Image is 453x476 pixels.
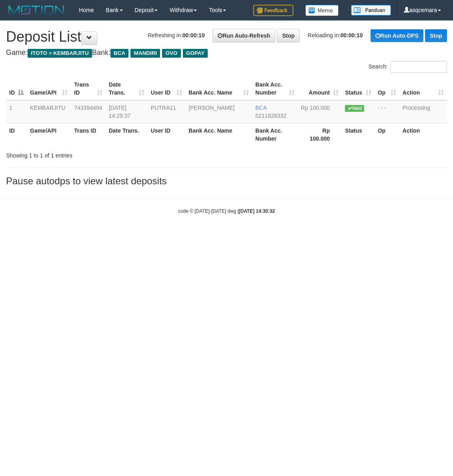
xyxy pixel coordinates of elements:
[6,148,183,159] div: Showing 1 to 1 of 1 entries
[162,49,180,58] span: OVO
[71,77,105,100] th: Trans ID: activate to sort column ascending
[6,49,447,57] h4: Game: Bank:
[6,29,447,45] h1: Deposit List
[341,32,363,38] strong: 00:00:10
[239,208,275,214] strong: [DATE] 14:30:32
[71,123,105,146] th: Trans ID
[399,100,447,123] td: Processing
[188,105,235,111] a: [PERSON_NAME]
[185,77,252,100] th: Bank Acc. Name: activate to sort column ascending
[6,123,27,146] th: ID
[6,100,27,123] td: 1
[6,77,27,100] th: ID: activate to sort column descending
[74,105,102,111] span: 743394494
[185,123,252,146] th: Bank Acc. Name
[351,5,391,16] img: panduan.png
[151,105,176,111] span: PUTRA11
[375,100,399,123] td: - - -
[298,77,342,100] th: Amount: activate to sort column ascending
[399,123,447,146] th: Action
[308,32,363,38] span: Reloading in:
[148,123,186,146] th: User ID
[27,123,71,146] th: Game/API
[252,123,298,146] th: Bank Acc. Number
[6,176,447,186] h3: Pause autodps to view latest deposits
[375,123,399,146] th: Op
[399,77,447,100] th: Action: activate to sort column ascending
[277,29,300,42] a: Stop
[369,61,447,73] label: Search:
[301,105,330,111] span: Rp 100,000
[182,32,205,38] strong: 00:00:10
[106,123,148,146] th: Date Trans.
[110,49,128,58] span: BCA
[106,77,148,100] th: Date Trans.: activate to sort column ascending
[298,123,342,146] th: Rp 100.000
[371,29,423,42] a: Run Auto-DPS
[342,123,375,146] th: Status
[27,100,71,123] td: KEMBARJITU
[6,4,67,16] img: MOTION_logo.png
[375,77,399,100] th: Op: activate to sort column ascending
[305,5,339,16] img: Button%20Memo.svg
[255,113,287,119] span: Copy 5211828332 to clipboard
[252,77,298,100] th: Bank Acc. Number: activate to sort column ascending
[253,5,293,16] img: Feedback.jpg
[342,77,375,100] th: Status: activate to sort column ascending
[148,77,186,100] th: User ID: activate to sort column ascending
[255,105,267,111] span: BCA
[109,105,131,119] span: [DATE] 14:29:37
[178,208,275,214] small: code © [DATE]-[DATE] dwg |
[27,77,71,100] th: Game/API: activate to sort column ascending
[425,29,447,42] a: Stop
[28,49,92,58] span: ITOTO > KEMBARJITU
[345,105,364,112] span: Valid transaction
[183,49,208,58] span: GOPAY
[148,32,204,38] span: Refreshing in:
[130,49,160,58] span: MANDIRI
[212,29,275,42] a: Run Auto-Refresh
[390,61,447,73] input: Search:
